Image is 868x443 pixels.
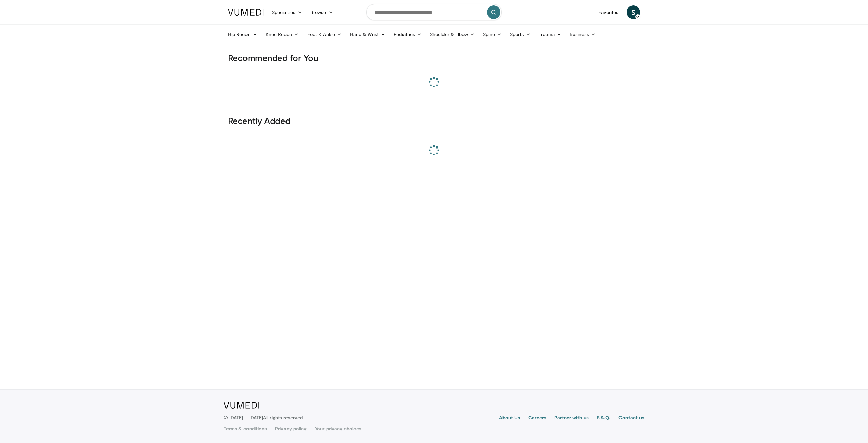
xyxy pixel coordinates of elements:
[228,115,640,126] h3: Recently Added
[597,414,610,422] a: F.A.Q.
[303,27,346,41] a: Foot & Ankle
[627,5,640,19] a: S
[618,414,644,422] a: Contact us
[528,414,546,422] a: Careers
[566,27,600,41] a: Business
[535,27,566,41] a: Trauma
[479,27,506,41] a: Spine
[228,52,640,63] h3: Recommended for You
[426,27,479,41] a: Shoulder & Elbow
[366,4,502,20] input: Search topics, interventions
[390,27,426,41] a: Pediatrics
[306,5,337,19] a: Browse
[554,414,589,422] a: Partner with us
[499,414,520,422] a: About Us
[224,414,303,421] p: © [DATE] – [DATE]
[224,425,267,432] a: Terms & conditions
[506,27,535,41] a: Sports
[224,27,261,41] a: Hip Recon
[261,27,303,41] a: Knee Recon
[275,425,307,432] a: Privacy policy
[346,27,390,41] a: Hand & Wrist
[268,5,306,19] a: Specialties
[224,402,259,409] img: VuMedi Logo
[228,9,264,16] img: VuMedi Logo
[594,5,623,19] a: Favorites
[315,425,361,432] a: Your privacy choices
[263,414,303,420] span: All rights reserved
